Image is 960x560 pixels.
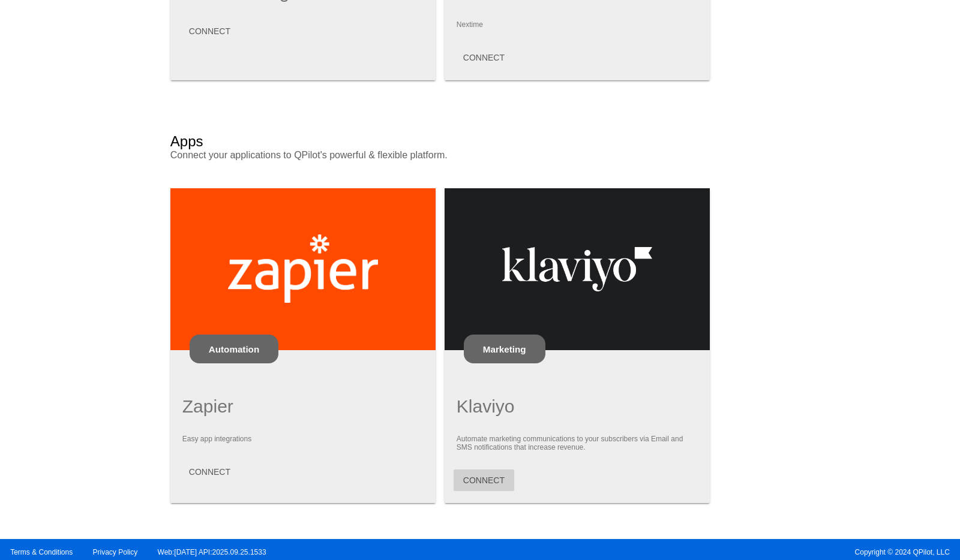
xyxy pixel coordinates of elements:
h1: Klaviyo [457,396,698,417]
a: Privacy Policy [93,548,138,556]
a: Web:[DATE] API:2025.09.25.1533 [158,548,266,556]
p: Automation [209,344,259,354]
h2: Apps [170,133,203,150]
p: Easy app integrations [182,435,424,443]
span: CONNECT [463,53,505,62]
span: CONNECT [189,467,230,477]
button: CONNECT [454,469,514,491]
p: Connect your applications to QPilot's powerful & flexible platform. [170,150,565,161]
span: CONNECT [463,475,505,485]
a: Terms & Conditions [10,548,73,556]
button: CONNECT [454,47,514,68]
p: Automate marketing communications to your subscribers via Email and SMS notifications that increa... [457,435,698,451]
p: Nextime [457,20,698,29]
span: Copyright © 2024 QPilot, LLC [490,548,950,556]
h1: Zapier [182,396,424,417]
span: CONNECT [189,26,230,36]
button: CONNECT [179,20,240,42]
button: CONNECT [179,461,240,483]
p: Marketing [483,344,526,354]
